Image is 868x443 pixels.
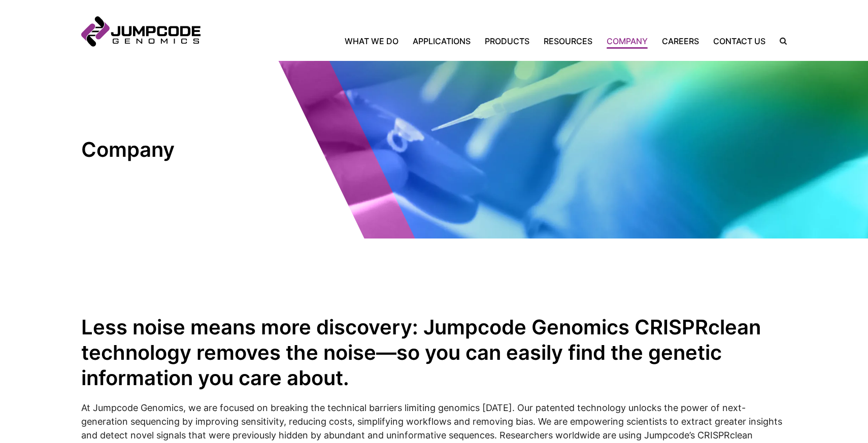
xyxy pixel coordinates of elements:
[345,35,406,47] a: What We Do
[599,35,655,47] a: Company
[81,315,761,390] strong: Less noise means more discovery: Jumpcode Genomics CRISPRclean technology removes the noise—so yo...
[81,137,264,162] h1: Company
[706,35,773,47] a: Contact Us
[406,35,478,47] a: Applications
[537,35,599,47] a: Resources
[478,35,537,47] a: Products
[773,38,787,45] label: Search the site.
[201,35,773,47] nav: Primary Navigation
[655,35,706,47] a: Careers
